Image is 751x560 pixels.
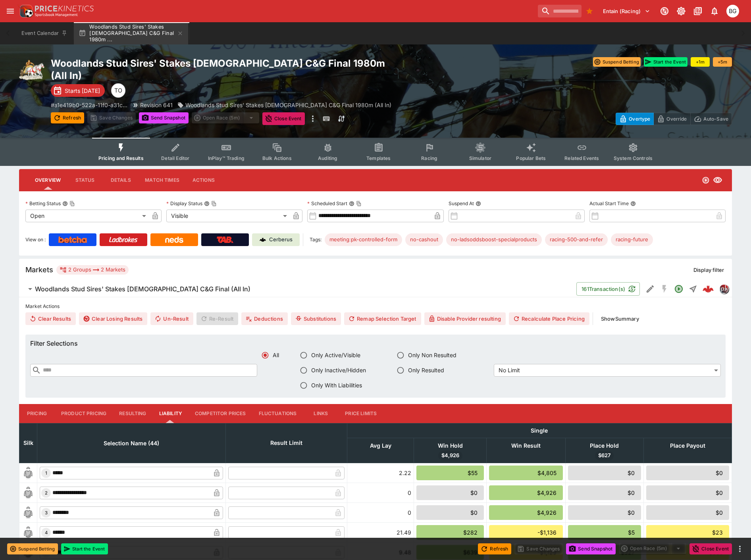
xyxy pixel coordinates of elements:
[166,200,202,207] p: Display Status
[109,237,138,243] img: Ladbrokes
[262,155,292,161] span: Bulk Actions
[177,101,391,109] div: Woodlands Stud Sires' Stakes 2yo C&G Final 1980m (All In)
[595,452,614,460] span: $627
[204,201,210,206] button: Display StatusCopy To Clipboard
[469,155,491,161] span: Simulator
[165,237,183,243] img: Neds
[252,233,300,246] a: Cerberus
[596,312,644,325] button: ShowSummary
[408,351,456,359] span: Only Non Resulted
[3,4,17,18] button: open drawer
[720,285,728,293] img: pricekinetics
[51,101,127,109] p: Copy To Clipboard
[35,13,78,17] img: Sportsbook Management
[25,210,149,222] div: Open
[700,281,716,297] a: 818b18f9-65de-4479-b680-a1cbb0e4fe76
[689,543,732,554] button: Close Event
[703,283,714,294] div: 818b18f9-65de-4479-b680-a1cbb0e4fe76
[424,312,506,325] button: Disable Provider resulting
[356,201,362,206] button: Copy To Clipboard
[186,171,221,190] button: Actions
[318,155,337,161] span: Auditing
[446,233,542,246] div: Betting Target: cerberus
[29,171,67,190] button: Overview
[674,4,688,18] button: Toggle light/dark mode
[568,466,641,480] div: $0
[619,543,686,554] div: split button
[703,115,728,123] p: Auto-Save
[25,265,53,274] h5: Markets
[44,470,49,476] span: 1
[576,282,640,296] button: 161Transaction(s)
[568,505,641,520] div: $0
[494,364,721,377] div: No Limit
[273,351,279,359] span: All
[30,339,721,348] h6: Filter Selections
[166,210,290,222] div: Visible
[489,525,563,540] div: -$1,136
[643,282,657,296] button: Edit Detail
[646,525,729,540] div: $23
[196,312,238,325] span: Re-Result
[311,381,362,389] span: Only With Liabilities
[22,506,35,519] img: blank-silk.png
[103,171,139,190] button: Details
[646,485,729,500] div: $0
[25,233,46,246] label: View on :
[589,200,629,207] p: Actual Start Time
[703,283,714,294] img: logo-cerberus--red.svg
[724,2,741,20] button: Ben Grimstone
[55,404,113,423] button: Product Pricing
[614,155,653,161] span: System Controls
[350,489,412,497] div: 0
[310,233,322,246] label: Tags:
[19,404,55,423] button: Pricing
[564,155,599,161] span: Related Events
[62,201,68,206] button: Betting StatusCopy To Clipboard
[653,113,690,125] button: Override
[22,526,35,539] img: blank-silk.png
[7,543,58,554] button: Suspend Betting
[19,281,576,297] button: Woodlands Stud Sires' Stakes [DEMOGRAPHIC_DATA] C&G Final (All In)
[476,201,481,206] button: Suspend At
[150,312,193,325] span: Un-Result
[350,528,412,537] div: 21.49
[60,265,125,275] div: 2 Groups 2 Markets
[478,543,511,554] button: Refresh
[726,5,739,17] div: Ben Grimstone
[713,57,732,67] button: +5m
[646,466,729,480] div: $0
[25,312,76,325] button: Clear Results
[189,404,252,423] button: Competitor Prices
[408,366,444,374] span: Only Resulted
[252,404,303,423] button: Fluctuations
[719,284,729,294] div: pricekinetics
[260,237,266,243] img: Cerberus
[657,4,672,18] button: Connected to PK
[646,505,729,520] div: $0
[416,525,483,540] div: $282
[98,155,144,161] span: Pricing and Results
[43,490,49,496] span: 2
[686,282,700,296] button: Straight
[25,200,61,207] p: Betting Status
[405,233,443,246] div: Betting Target: cerberus
[344,312,421,325] button: Remap Selection Target
[644,57,687,67] button: Start the Event
[568,485,641,500] div: $0
[566,543,616,554] button: Send Snapshot
[69,201,75,206] button: Copy To Clipboard
[58,237,87,243] img: Betcha
[689,264,729,276] button: Display filter
[616,113,654,125] button: Overtype
[241,312,288,325] button: Deductions
[19,423,37,463] th: Silk
[691,4,705,18] button: Documentation
[581,441,628,450] span: Place Hold
[65,87,100,95] p: Starts [DATE]
[185,101,391,109] p: Woodlands Stud Sires' Stakes [DEMOGRAPHIC_DATA] C&G Final 1980m (All In)
[657,282,672,296] button: SGM Disabled
[416,485,483,500] div: $0
[51,57,391,82] h2: Copy To Clipboard
[211,201,217,206] button: Copy To Clipboard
